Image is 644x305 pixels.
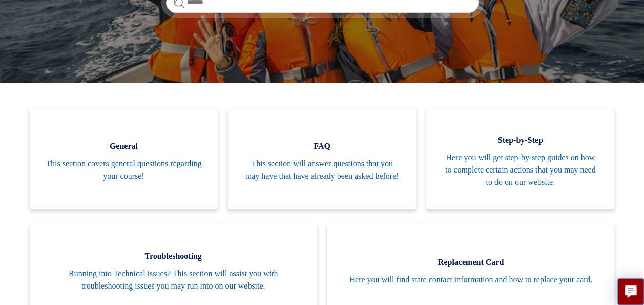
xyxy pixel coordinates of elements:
[45,158,202,182] span: This section covers general questions regarding your course!
[243,140,401,153] span: FAQ
[426,108,614,209] a: Step-by-Step Here you will get step-by-step guides on how to complete certain actions that you ma...
[228,108,416,209] a: FAQ This section will answer questions that you may have that have already been asked before!
[45,268,302,292] span: Running into Technical issues? This section will assist you with troubleshooting issues you may r...
[45,250,302,262] span: Troubleshooting
[442,134,599,146] span: Step-by-Step
[243,158,401,182] span: This section will answer questions that you may have that have already been asked before!
[442,151,599,188] span: Here you will get step-by-step guides on how to complete certain actions that you may need to do ...
[30,108,218,209] a: General This section covers general questions regarding your course!
[343,274,599,286] span: Here you will find state contact information and how to replace your card.
[45,140,202,153] span: General
[343,256,599,269] span: Replacement Card
[617,278,644,305] button: Live chat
